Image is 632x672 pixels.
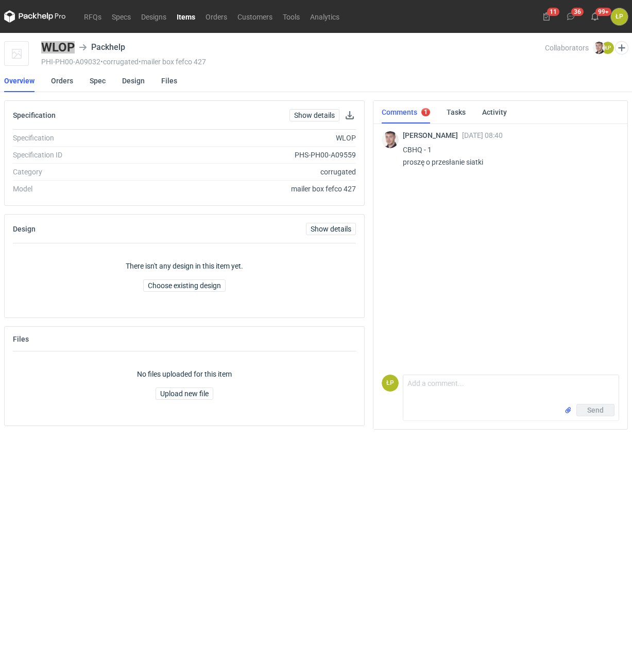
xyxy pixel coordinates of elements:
[41,41,75,54] div: WLOP
[13,335,29,343] h2: Files
[278,10,305,23] a: Tools
[13,184,150,194] div: Model
[611,8,628,25] button: ŁP
[382,375,399,392] figcaption: ŁP
[462,131,503,139] span: [DATE] 08:40
[538,8,555,25] button: 11
[615,41,628,55] button: Edit collaborators
[150,167,355,177] div: corrugated
[403,131,462,139] span: [PERSON_NAME]
[382,375,399,392] div: Łukasz Postawa
[424,109,428,116] div: 1
[137,369,232,379] p: No files uploaded for this item
[587,406,604,414] span: Send
[602,42,614,54] figcaption: ŁP
[382,101,430,123] a: Comments1
[576,404,614,416] button: Send
[156,387,213,400] button: Upload new file
[107,10,136,23] a: Specs
[139,58,206,66] span: • mailer box fefco 427
[382,131,399,148] img: Maciej Sikora
[305,10,345,23] a: Analytics
[545,44,589,52] span: Collaborators
[562,8,579,25] button: 36
[122,69,145,92] a: Design
[13,150,150,160] div: Specification ID
[136,10,172,23] a: Designs
[79,10,107,23] a: RFQs
[482,101,507,123] a: Activity
[289,109,339,121] a: Show details
[51,69,73,92] a: Orders
[13,133,150,143] div: Specification
[306,223,356,235] a: Show details
[41,58,545,66] div: PHI-PH00-A09032
[13,111,56,119] h2: Specification
[126,261,243,271] p: There isn't any design in this item yet.
[232,10,278,23] a: Customers
[150,150,355,160] div: PHS-PH00-A09559
[100,58,139,66] span: • corrugated
[587,8,603,25] button: 99+
[403,144,611,168] p: CBHQ - 1 proszę o przesłanie siatki
[79,41,125,54] div: Packhelp
[148,282,221,289] span: Choose existing design
[172,10,200,23] a: Items
[13,225,36,233] h2: Design
[447,101,466,123] a: Tasks
[150,133,355,143] div: WLOP
[611,8,628,25] div: Łukasz Postawa
[200,10,232,23] a: Orders
[4,69,35,92] a: Overview
[160,390,209,397] span: Upload new file
[13,167,150,177] div: Category
[90,69,106,92] a: Spec
[4,10,66,23] svg: Packhelp Pro
[344,109,356,121] button: Download specification
[161,69,177,92] a: Files
[150,184,355,194] div: mailer box fefco 427
[143,279,226,292] button: Choose existing design
[593,42,605,54] img: Maciej Sikora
